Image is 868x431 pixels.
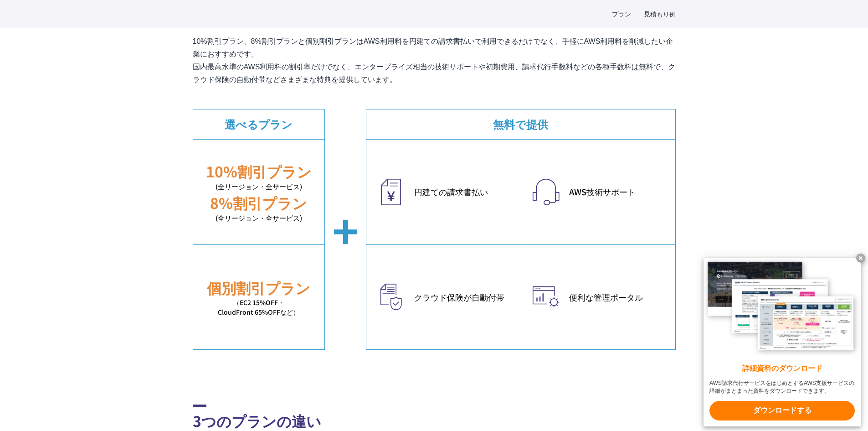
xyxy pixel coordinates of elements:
[612,9,631,19] a: プラン
[207,277,310,298] em: 個別割引プラン
[193,35,676,86] p: 10%割引プラン、8%割引プランと個別割引プランはAWS利用料を円建ての請求書払いで利用できるだけでなく、手軽にAWS利用料を削減したい企業におすすめです。 国内最高水準のAWS利用料の割引率だ...
[193,213,324,223] small: (全リージョン・全サービス)
[414,291,512,303] em: クラウド保険が自動付帯
[644,9,676,19] a: 見積もり例
[366,109,675,139] dt: 無料で提供
[193,182,324,192] small: (全リージョン・全サービス)
[709,379,855,395] x-t: AWS請求代行サービスをはじめとするAWS支援サービスの詳細がまとまった資料をダウンロードできます。
[704,258,861,426] a: 詳細資料のダウンロード AWS請求代行サービスをはじめとするAWS支援サービスの詳細がまとまった資料をダウンロードできます。 ダウンロードする
[210,192,307,213] em: 8%割引プラン
[569,186,666,198] em: AWS技術サポート
[709,363,855,374] x-t: 詳細資料のダウンロード
[569,291,666,303] em: 便利な管理ポータル
[193,298,324,317] small: （EC2 15%OFF・ CloudFront 65%OFFなど）
[193,109,324,139] dt: 選べるプラン
[206,161,312,182] em: 10%割引プラン
[414,186,512,198] em: 円建ての請求書払い
[709,401,855,421] x-t: ダウンロードする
